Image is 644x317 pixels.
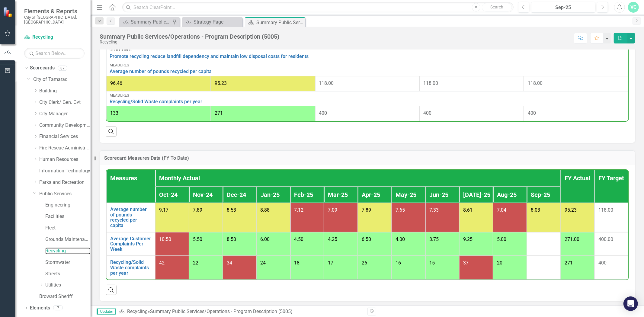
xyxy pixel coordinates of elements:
span: 9.17 [159,207,168,213]
a: Recycling [45,248,91,255]
span: Elements & Reports [24,8,85,15]
div: Objectives [110,48,625,52]
span: 5.00 [497,236,506,242]
span: 10.50 [159,236,171,242]
a: City of Tamarac [33,76,91,83]
span: 7.12 [294,207,304,213]
div: 87 [58,66,67,71]
a: Promote recycling reduce landfill dependency and maintain low disposal costs for residents [110,54,625,59]
a: Building [39,88,91,94]
span: 7.89 [193,207,202,213]
span: 118.00 [423,80,438,86]
td: Double-Click to Edit Right Click for Context Menu [106,46,628,61]
span: 18 [294,260,300,266]
a: Summary Public Works Administration (5001) [121,18,171,26]
td: Double-Click to Edit Right Click for Context Menu [106,61,628,76]
input: Search Below... [24,48,85,59]
span: 34 [227,260,232,266]
span: 118.00 [528,80,543,86]
span: 15 [429,260,435,266]
img: ClearPoint Strategy [3,7,14,18]
button: Sep-25 [531,2,595,13]
span: 271 [215,110,223,116]
td: Double-Click to Edit Right Click for Context Menu [106,256,155,280]
h3: Scorecard Measures Data (FY To Date) [104,155,630,161]
a: Broward Sheriff [39,293,91,300]
a: City Manager [39,110,91,117]
a: Public Services [39,191,91,197]
span: 22 [193,260,198,266]
a: Elements [30,305,50,312]
span: 8.03 [531,207,540,213]
span: 400 [528,110,536,116]
div: Summary Public Works Administration (5001) [131,18,171,26]
div: 7 [53,306,63,311]
span: 4.25 [328,236,337,242]
span: Search [490,5,503,9]
button: Search [482,3,512,11]
span: 17 [328,260,333,266]
a: Fleet [45,225,91,232]
span: 16 [396,260,401,266]
a: Recycling [127,309,148,314]
span: Updater [97,309,116,315]
div: Strategy Page [194,18,241,26]
span: 118.00 [319,80,334,86]
span: 8.88 [261,207,270,213]
a: Fire Rescue Administration [39,145,91,152]
span: 4.50 [294,236,304,242]
div: Summary Public Services/Operations - Program Description (5005) [256,19,304,26]
span: 8.53 [227,207,236,213]
a: Stormwater [45,259,91,266]
a: Recycling/Solid Waste complaints per year [110,260,151,276]
span: 271.00 [565,236,579,242]
a: Community Development [39,122,91,129]
input: Search ClearPoint... [122,2,514,13]
span: 400 [319,110,327,116]
a: Strategy Page [184,18,241,26]
span: 42 [159,260,165,266]
a: Streets [45,271,91,277]
span: 4.00 [396,236,405,242]
div: Recycling [100,40,279,44]
a: Parks and Recreation [39,179,91,186]
div: Open Intercom Messenger [623,296,638,311]
a: Engineering [45,202,91,209]
button: VC [628,2,639,13]
span: 7.09 [328,207,337,213]
a: Recycling [24,34,85,41]
a: City Clerk/ Gen. Gvt [39,99,91,106]
span: 133 [110,110,118,116]
div: Measures [110,93,625,98]
span: 37 [463,260,469,266]
td: Double-Click to Edit Right Click for Context Menu [106,91,628,106]
span: 8.61 [463,207,473,213]
a: Average Customer Complaints Per Week [110,236,151,252]
div: Summary Public Services/Operations - Program Description (5005) [100,33,279,40]
a: Average number of pounds recycled per capita [110,69,625,74]
span: 118.00 [598,207,613,213]
span: 5.50 [193,236,202,242]
span: 95.23 [565,207,577,213]
a: Human Resources [39,156,91,163]
a: Information Technology [39,168,91,175]
div: Summary Public Services/Operations - Program Description (5005) [150,309,293,314]
span: 7.89 [362,207,371,213]
span: 96.46 [110,80,122,86]
span: 7.04 [497,207,506,213]
td: Double-Click to Edit Right Click for Context Menu [106,203,155,232]
span: 6.50 [362,236,371,242]
a: Financial Services [39,133,91,140]
td: Double-Click to Edit Right Click for Context Menu [106,232,155,256]
div: Sep-25 [533,4,593,11]
span: 24 [261,260,266,266]
small: City of [GEOGRAPHIC_DATA], [GEOGRAPHIC_DATA] [24,15,85,25]
div: » [119,308,363,315]
div: Measures [110,63,625,67]
span: 20 [497,260,502,266]
span: 8.50 [227,236,236,242]
a: Scorecards [30,65,55,72]
span: 400 [423,110,431,116]
span: 26 [362,260,367,266]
